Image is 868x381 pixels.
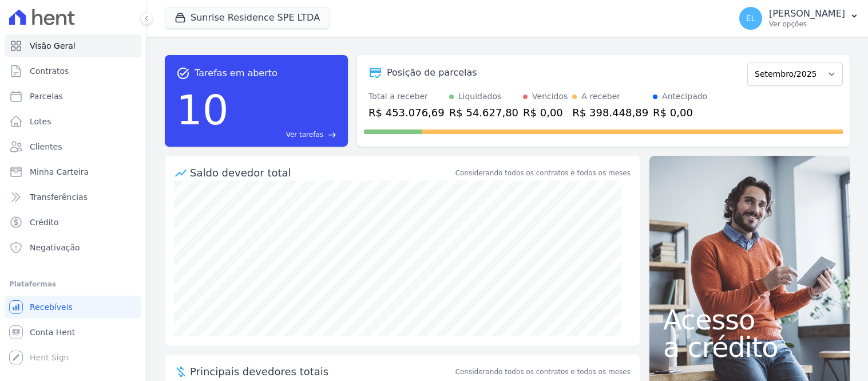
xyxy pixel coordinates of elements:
span: Negativação [30,242,80,253]
a: Conta Hent [5,321,141,344]
a: Parcelas [5,85,141,108]
a: Minha Carteira [5,160,141,183]
span: Principais devedores totais [190,364,453,379]
span: Parcelas [30,91,63,102]
div: A receber [581,91,620,103]
div: R$ 0,00 [523,105,568,120]
div: Vencidos [532,91,568,103]
div: Antecipado [662,91,707,103]
span: Visão Geral [30,40,76,52]
span: Minha Carteira [30,166,89,178]
a: Lotes [5,110,141,133]
a: Transferências [5,186,141,209]
span: a crédito [663,333,836,361]
span: Conta Hent [30,327,75,338]
span: EL [746,14,756,22]
span: Tarefas em aberto [195,66,278,80]
span: Crédito [30,217,59,228]
a: Clientes [5,135,141,158]
div: Plataformas [9,277,137,291]
span: Transferências [30,191,88,203]
div: Total a receber [368,91,445,103]
span: Clientes [30,141,62,152]
p: Ver opções [769,19,845,29]
a: Contratos [5,60,141,83]
span: Ver tarefas [286,129,323,140]
div: Considerando todos os contratos e todos os meses [455,168,631,178]
a: Visão Geral [5,34,141,57]
span: task_alt [176,66,190,80]
span: Contratos [30,65,69,77]
span: east [328,131,336,139]
a: Recebíveis [5,296,141,319]
span: Lotes [30,116,51,127]
div: Liquidados [458,91,502,103]
div: R$ 453.076,69 [368,105,445,120]
span: Acesso [663,306,836,333]
span: Recebíveis [30,301,73,313]
a: Negativação [5,236,141,259]
div: R$ 0,00 [653,105,707,120]
div: Saldo devedor total [190,165,453,180]
button: Sunrise Residence SPE LTDA [165,7,330,29]
div: R$ 54.627,80 [449,105,518,120]
a: Crédito [5,211,141,234]
p: [PERSON_NAME] [769,8,845,19]
div: Posição de parcelas [387,66,477,80]
div: R$ 398.448,89 [572,105,648,120]
a: Ver tarefas east [233,129,336,140]
span: Considerando todos os contratos e todos os meses [455,367,631,377]
button: EL [PERSON_NAME] Ver opções [730,2,868,34]
div: 10 [176,80,229,140]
